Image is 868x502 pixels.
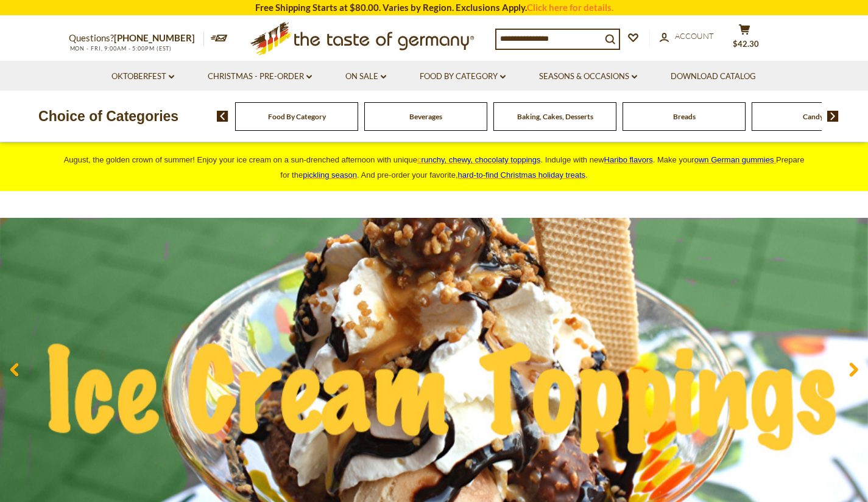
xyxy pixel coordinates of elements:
[421,155,540,164] span: runchy, chewy, chocolaty toppings
[69,45,172,52] span: MON - FRI, 9:00AM - 5:00PM (EST)
[409,112,442,121] a: Beverages
[827,111,839,122] img: next arrow
[420,70,506,83] a: Food By Category
[114,32,195,43] a: [PHONE_NUMBER]
[217,111,228,122] img: previous arrow
[673,112,696,121] a: Breads
[527,2,613,13] a: Click here for details.
[345,70,386,83] a: On Sale
[208,70,312,83] a: Christmas - PRE-ORDER
[539,70,637,83] a: Seasons & Occasions
[303,170,357,180] a: pickling season
[604,155,653,164] a: Haribo flavors
[69,30,204,46] p: Questions?
[803,112,824,121] a: Candy
[675,31,714,41] span: Account
[660,30,714,43] a: Account
[694,155,776,164] a: own German gummies.
[671,70,756,83] a: Download Catalog
[727,24,763,54] button: $42.30
[517,112,593,121] a: Baking, Cakes, Desserts
[64,155,805,180] span: August, the golden crown of summer! Enjoy your ice cream on a sun-drenched afternoon with unique ...
[458,170,588,180] span: .
[417,155,541,164] a: crunchy, chewy, chocolaty toppings
[111,70,174,83] a: Oktoberfest
[733,39,759,49] span: $42.30
[694,155,774,164] span: own German gummies
[458,170,586,180] a: hard-to-find Christmas holiday treats
[268,112,326,121] a: Food By Category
